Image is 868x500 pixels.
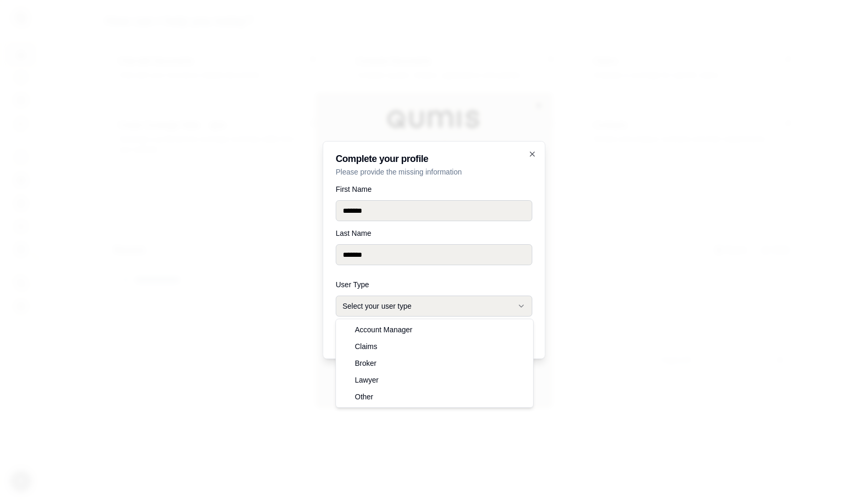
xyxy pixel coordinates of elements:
p: Please provide the missing information [336,167,533,177]
span: Claims [355,341,377,352]
label: User Type [336,281,533,288]
h2: Complete your profile [336,154,533,164]
label: Last Name [336,230,533,237]
span: Other [355,392,373,402]
span: Lawyer [355,375,378,385]
span: Broker [355,358,376,368]
label: First Name [336,186,533,193]
span: Account Manager [355,324,413,335]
